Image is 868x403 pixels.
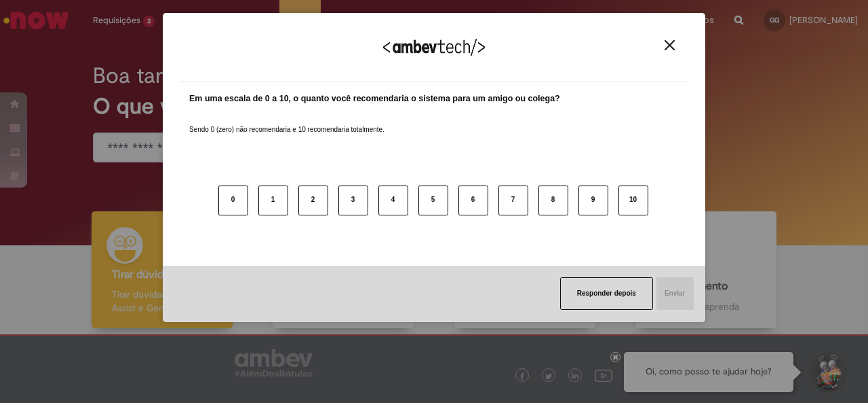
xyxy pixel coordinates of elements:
img: Logo Ambevtech [383,39,485,56]
button: 6 [458,186,488,215]
button: 8 [538,186,568,215]
button: 2 [298,186,328,215]
label: Em uma escala de 0 a 10, o quanto você recomendaria o sistema para um amigo ou colega? [189,92,560,105]
button: 5 [418,186,448,215]
button: 0 [218,186,248,215]
button: Responder depois [560,277,653,310]
button: 10 [618,186,648,215]
button: 7 [498,186,528,215]
button: 1 [258,186,288,215]
button: 3 [338,186,368,215]
button: Close [660,39,679,51]
button: 4 [378,186,408,215]
button: 9 [578,186,608,215]
img: Close [665,40,675,50]
label: Sendo 0 (zero) não recomendaria e 10 recomendaria totalmente. [189,109,384,135]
